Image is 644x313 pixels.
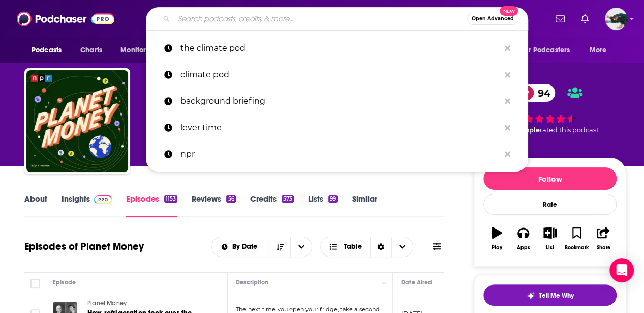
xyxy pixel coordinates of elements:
[250,194,294,217] a: Credits573
[87,299,209,308] a: Planet Money
[605,8,627,30] span: Logged in as fsg.publicity
[146,115,528,141] a: lever time
[483,284,617,306] button: tell me why sparkleTell Me Why
[308,194,338,217] a: Lists99
[126,194,177,217] a: Episodes1153
[282,195,294,203] div: 573
[226,195,235,203] div: 56
[87,300,127,307] span: Planet Money
[605,8,627,30] button: Show profile menu
[492,245,502,251] div: Play
[378,277,390,289] button: Column Actions
[146,62,528,88] a: climate pod
[32,43,62,58] span: Podcasts
[500,6,518,16] span: New
[483,167,617,190] button: Follow
[401,276,432,289] div: Date Aired
[26,70,128,172] img: Planet Money
[180,62,500,88] p: climate pod
[527,292,535,300] img: tell me why sparkle
[113,41,170,60] button: open menu
[596,245,610,251] div: Share
[474,77,626,140] div: 94 194 peoplerated this podcast
[53,276,76,289] div: Episode
[320,237,413,257] button: Choose View
[146,35,528,62] a: the climate pod
[164,195,177,203] div: 1153
[528,84,556,102] span: 94
[290,237,312,257] button: open menu
[551,10,569,27] a: Show notifications dropdown
[146,88,528,115] a: background briefing
[370,237,391,257] div: Sort Direction
[62,194,112,217] a: InsightsPodchaser Pro
[74,41,108,60] a: Charts
[472,16,514,21] span: Open Advanced
[180,88,500,115] p: background briefing
[269,237,290,257] button: Sort Direction
[577,10,593,27] a: Show notifications dropdown
[180,115,500,141] p: lever time
[467,13,518,25] button: Open AdvancedNew
[605,8,627,30] img: User Profile
[540,126,599,134] span: rated this podcast
[539,292,574,300] span: Tell Me Why
[344,243,362,250] span: Table
[514,41,585,60] button: open menu
[236,276,268,289] div: Description
[94,195,112,204] img: Podchaser Pro
[510,220,536,257] button: Apps
[232,243,261,250] span: By Date
[590,220,617,257] button: Share
[180,141,500,167] p: npr
[328,195,338,203] div: 99
[236,306,379,313] span: The next time you open your fridge, take a second
[609,258,634,282] div: Open Intercom Messenger
[582,41,620,60] button: open menu
[546,245,554,251] div: List
[517,84,556,102] a: 94
[483,220,510,257] button: Play
[212,243,269,250] button: open menu
[146,141,528,167] a: npr
[17,9,114,29] img: Podchaser - Follow, Share and Rate Podcasts
[24,194,47,217] a: About
[24,240,144,253] h1: Episodes of Planet Money
[483,194,617,215] div: Rate
[211,237,313,257] h2: Choose List sort
[120,43,157,58] span: Monitoring
[590,43,607,58] span: More
[565,245,589,251] div: Bookmark
[521,43,570,58] span: For Podcasters
[537,220,563,257] button: List
[146,7,528,31] div: Search podcasts, credits, & more...
[192,194,235,217] a: Reviews56
[174,11,467,27] input: Search podcasts, credits, & more...
[180,35,500,62] p: the climate pod
[80,43,102,58] span: Charts
[517,245,530,251] div: Apps
[563,220,590,257] button: Bookmark
[352,194,377,217] a: Similar
[24,41,75,60] button: open menu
